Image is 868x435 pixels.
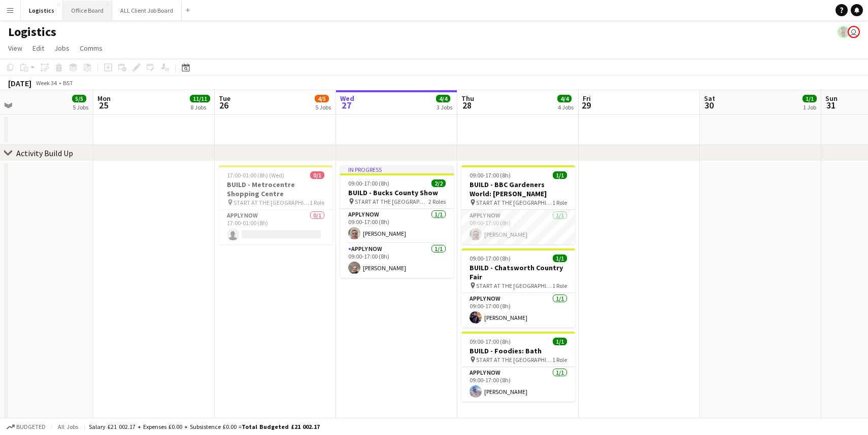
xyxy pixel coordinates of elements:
span: 4/4 [557,95,572,102]
button: Office Board [63,1,112,20]
span: START AT THE [GEOGRAPHIC_DATA] [476,356,552,364]
span: START AT THE [GEOGRAPHIC_DATA] [233,199,310,206]
span: Mon [97,94,111,103]
span: View [8,44,22,53]
h3: BUILD - Bucks County Show [340,188,454,197]
app-user-avatar: Julie Renhard Gray [848,26,860,38]
div: BST [63,79,73,87]
div: 3 Jobs [437,103,452,111]
span: Total Budgeted £21 002.17 [242,423,320,430]
span: 31 [824,99,838,111]
button: ALL Client Job Board [112,1,182,20]
div: Activity Build Up [16,148,73,158]
span: Jobs [54,44,70,53]
h3: BUILD - BBC Gardeners World: [PERSON_NAME] [461,180,575,198]
span: 1/1 [553,171,567,179]
h3: BUILD - Foodies: Bath [461,346,575,355]
app-card-role: APPLY NOW1/109:00-17:00 (8h)[PERSON_NAME] [461,293,575,328]
div: 4 Jobs [558,103,574,111]
span: 1 Role [552,199,567,206]
div: 1 Job [803,103,816,111]
h3: BUILD - Chatsworth Country Fair [461,263,575,281]
a: Comms [76,42,107,55]
h3: BUILD - Metrocentre Shopping Centre [219,180,332,198]
app-card-role: APPLY NOW1/109:00-17:00 (8h)[PERSON_NAME] [340,209,454,243]
span: 26 [217,99,230,111]
span: Thu [461,94,474,103]
a: Edit [28,42,48,55]
span: Tue [219,94,230,103]
span: Sun [825,94,838,103]
span: Comms [80,44,103,53]
app-card-role: APPLY NOW0/117:00-01:00 (8h) [219,210,332,244]
app-job-card: 09:00-17:00 (8h)1/1BUILD - Chatsworth Country Fair START AT THE [GEOGRAPHIC_DATA]1 RoleAPPLY NOW1... [461,248,575,328]
div: [DATE] [8,78,31,88]
a: View [4,42,26,55]
span: 28 [460,99,474,111]
app-job-card: 09:00-17:00 (8h)1/1BUILD - Foodies: Bath START AT THE [GEOGRAPHIC_DATA]1 RoleAPPLY NOW1/109:00-17... [461,332,575,402]
div: 5 Jobs [315,103,331,111]
span: 09:00-17:00 (8h) [348,179,389,187]
button: Logistics [21,1,63,20]
span: 29 [581,99,591,111]
app-job-card: 09:00-17:00 (8h)1/1BUILD - BBC Gardeners World: [PERSON_NAME] START AT THE [GEOGRAPHIC_DATA]1 Rol... [461,165,575,244]
span: 09:00-17:00 (8h) [470,338,511,345]
button: Budgeted [5,421,47,432]
span: Budgeted [16,423,46,430]
app-card-role: APPLY NOW1/109:00-17:00 (8h)[PERSON_NAME] [340,243,454,278]
span: START AT THE [GEOGRAPHIC_DATA] [476,282,552,289]
span: 1/1 [553,338,567,345]
a: Jobs [50,42,74,55]
span: 1 Role [552,356,567,364]
div: Salary £21 002.17 + Expenses £0.00 + Subsistence £0.00 = [89,423,320,430]
span: Edit [32,44,44,53]
span: Week 34 [34,79,59,87]
span: 1 Role [310,199,324,206]
span: 30 [703,99,715,111]
span: 27 [339,99,354,111]
app-card-role: APPLY NOW1/109:00-17:00 (8h)[PERSON_NAME] [461,367,575,402]
div: In progress [340,165,454,173]
span: START AT THE [GEOGRAPHIC_DATA] [476,199,552,206]
span: 1/1 [803,95,817,102]
h1: Logistics [8,24,56,40]
app-job-card: In progress09:00-17:00 (8h)2/2BUILD - Bucks County Show START AT THE [GEOGRAPHIC_DATA]2 RolesAPPL... [340,165,454,278]
span: 25 [96,99,111,111]
span: Wed [340,94,354,103]
div: 8 Jobs [190,103,210,111]
span: 0/1 [310,171,324,179]
span: 4/4 [436,95,450,102]
span: 1/1 [553,255,567,262]
span: START AT THE [GEOGRAPHIC_DATA] [355,198,428,205]
span: 11/11 [190,95,210,102]
app-job-card: 17:00-01:00 (8h) (Wed)0/1BUILD - Metrocentre Shopping Centre START AT THE [GEOGRAPHIC_DATA]1 Role... [219,165,332,244]
span: All jobs [56,423,80,430]
div: 5 Jobs [73,103,88,111]
span: 5/5 [72,95,86,102]
span: 4/5 [315,95,329,102]
span: 1 Role [552,282,567,289]
span: 17:00-01:00 (8h) (Wed) [227,171,284,179]
span: Fri [583,94,591,103]
span: 09:00-17:00 (8h) [470,171,511,179]
span: 09:00-17:00 (8h) [470,255,511,262]
span: 2/2 [431,179,446,187]
app-user-avatar: Desiree Ramsey [838,26,850,38]
app-card-role: APPLY NOW1/109:00-17:00 (8h)[PERSON_NAME] [461,210,575,244]
span: 2 Roles [428,198,446,205]
span: Sat [704,94,715,103]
